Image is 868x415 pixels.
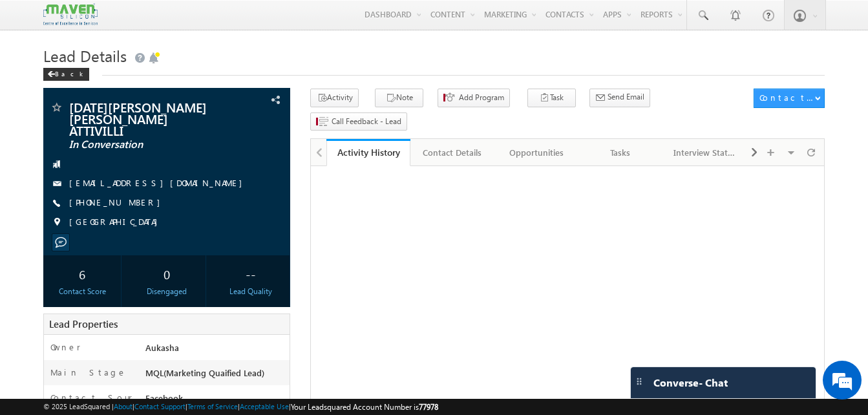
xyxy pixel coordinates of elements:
span: Send Email [608,91,644,103]
span: Call Feedback - Lead [332,116,401,127]
a: Activity History [326,139,410,166]
div: 6 [47,262,118,286]
span: [DATE][PERSON_NAME] [PERSON_NAME] ATTIVILLI [69,101,221,136]
a: Contact Details [410,139,494,166]
button: Call Feedback - Lead [310,112,407,131]
div: Opportunities [505,145,567,160]
span: Add Program [459,92,504,103]
button: Contact Actions [754,89,825,108]
span: © 2025 LeadSquared | | | | | [43,401,438,413]
span: Aukasha [145,342,179,353]
span: In Conversation [69,138,221,151]
div: -- [215,262,286,286]
span: [PHONE_NUMBER] [69,197,167,209]
span: [GEOGRAPHIC_DATA] [69,216,164,229]
img: Custom Logo [43,3,98,26]
button: Task [527,89,576,107]
button: Activity [310,89,359,107]
label: Contact Source [50,392,133,415]
a: Opportunities [495,139,579,166]
div: Lead Quality [215,286,286,297]
label: Owner [50,341,81,353]
div: Contact Actions [759,92,814,103]
a: Interview Status [663,139,747,166]
button: Send Email [589,89,650,107]
span: Your Leadsquared Account Number is [291,402,438,412]
a: Acceptable Use [240,402,289,410]
div: Contact Details [421,145,483,160]
div: 0 [131,262,202,286]
div: Interview Status [673,145,736,160]
span: Converse - Chat [653,377,728,388]
button: Add Program [438,89,510,107]
a: [EMAIL_ADDRESS][DOMAIN_NAME] [69,177,249,188]
span: 77978 [419,402,438,412]
img: carter-drag [634,376,644,387]
div: Contact Score [47,286,118,297]
div: Activity History [336,146,401,158]
a: Contact Support [134,402,185,410]
label: Main Stage [50,367,127,378]
a: About [114,402,132,410]
a: Terms of Service [187,402,238,410]
span: Lead Details [43,45,127,66]
a: Tasks [579,139,663,166]
button: Note [375,89,423,107]
div: Tasks [589,145,651,160]
div: Facebook [142,392,290,410]
span: Lead Properties [49,317,118,330]
div: Disengaged [131,286,202,297]
div: MQL(Marketing Quaified Lead) [142,367,290,385]
a: Back [43,67,96,78]
div: Back [43,68,89,81]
